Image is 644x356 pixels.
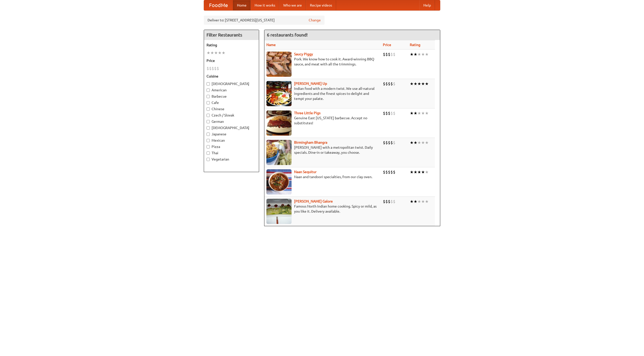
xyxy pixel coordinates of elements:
[383,52,385,57] li: $
[207,82,210,86] input: [DEMOGRAPHIC_DATA]
[218,50,222,56] li: ★
[207,120,210,123] input: German
[207,150,256,155] label: Thai
[425,110,429,116] li: ★
[294,140,327,144] b: Birmingham Bhangra
[204,30,259,40] h4: Filter Restaurants
[410,140,414,145] li: ★
[207,125,256,130] label: [DEMOGRAPHIC_DATA]
[222,50,225,56] li: ★
[207,114,210,117] input: Czech / Slovak
[425,140,429,145] li: ★
[417,140,421,145] li: ★
[266,140,292,165] img: bhangra.jpg
[294,111,320,115] a: Three Little Pigs
[266,115,379,126] p: Genuine East [US_STATE] barbecue. Accept no substitutes!
[417,81,421,87] li: ★
[393,169,395,175] li: $
[207,81,256,86] label: [DEMOGRAPHIC_DATA]
[207,138,256,143] label: Mexican
[393,110,395,116] li: $
[267,32,308,37] ng-pluralize: 6 restaurants found!
[417,110,421,116] li: ★
[207,106,256,111] label: Chinese
[385,199,388,204] li: $
[390,52,393,57] li: $
[309,18,321,23] a: Change
[385,169,388,175] li: $
[294,82,327,86] a: [PERSON_NAME] Up
[207,100,256,105] label: Cafe
[266,169,292,194] img: naansequitur.jpg
[266,199,292,224] img: currygalore.jpg
[266,86,379,101] p: Indian food with a modern twist. We use all-natural ingredients and the finest spices to delight ...
[414,199,417,204] li: ★
[210,50,214,56] li: ★
[207,139,210,142] input: Mexican
[390,81,393,87] li: $
[266,52,292,77] img: saucy.jpg
[207,158,210,161] input: Vegetarian
[207,95,210,98] input: Barbecue
[385,81,388,87] li: $
[390,199,393,204] li: $
[306,0,336,10] a: Recipe videos
[207,74,256,79] h5: Cuisine
[212,66,214,71] li: $
[417,52,421,57] li: ★
[383,43,391,47] a: Price
[393,52,395,57] li: $
[393,199,395,204] li: $
[421,169,425,175] li: ★
[425,52,429,57] li: ★
[207,94,256,99] label: Barbecue
[385,110,388,116] li: $
[251,0,279,10] a: How it works
[390,140,393,145] li: $
[294,199,333,203] a: [PERSON_NAME] Galore
[233,0,251,10] a: Home
[207,101,210,104] input: Cafe
[414,110,417,116] li: ★
[294,170,316,174] b: Naan Sequitur
[388,140,390,145] li: $
[414,52,417,57] li: ★
[410,199,414,204] li: ★
[388,110,390,116] li: $
[294,52,313,56] a: Saucy Piggy
[417,199,421,204] li: ★
[207,88,256,93] label: American
[207,126,210,130] input: [DEMOGRAPHIC_DATA]
[388,52,390,57] li: $
[410,169,414,175] li: ★
[207,151,210,155] input: Thai
[207,50,210,56] li: ★
[410,110,414,116] li: ★
[414,169,417,175] li: ★
[383,199,385,204] li: $
[266,204,379,214] p: Famous North Indian home cooking. Spicy or mild, as you like it. Delivery available.
[393,140,395,145] li: $
[207,132,256,137] label: Japanese
[266,174,379,179] p: Naan and tandoori specialties, from our clay oven.
[410,52,414,57] li: ★
[266,81,292,106] img: curryup.jpg
[390,110,393,116] li: $
[207,119,256,124] label: German
[207,145,210,148] input: Pizza
[217,66,219,71] li: $
[204,0,233,10] a: FoodMe
[419,0,435,10] a: Help
[207,113,256,118] label: Czech / Slovak
[410,43,420,47] a: Rating
[421,81,425,87] li: ★
[421,140,425,145] li: ★
[421,199,425,204] li: ★
[266,57,379,67] p: Pork. We know how to cook it. Award-winning BBQ sauce, and meat with all the trimmings.
[383,140,385,145] li: $
[207,133,210,136] input: Japanese
[279,0,306,10] a: Who we are
[266,43,276,47] a: Name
